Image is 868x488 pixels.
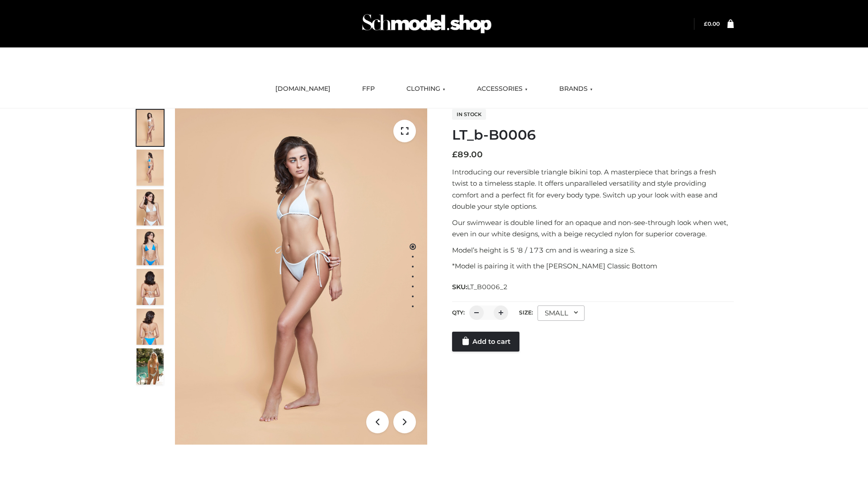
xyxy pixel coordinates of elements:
[137,309,164,345] img: ArielClassicBikiniTop_CloudNine_AzureSky_OW114ECO_8-scaled.jpg
[137,189,164,225] img: ArielClassicBikiniTop_CloudNine_AzureSky_OW114ECO_3-scaled.jpg
[452,109,486,120] span: In stock
[552,79,599,99] a: BRANDS
[452,150,483,160] bdi: 89.00
[452,244,734,256] p: Model’s height is 5 ‘8 / 173 cm and is wearing a size S.
[137,110,164,146] img: ArielClassicBikiniTop_CloudNine_AzureSky_OW114ECO_1-scaled.jpg
[452,166,734,212] p: Introducing our reversible triangle bikini top. A masterpiece that brings a fresh twist to a time...
[269,79,337,99] a: [DOMAIN_NAME]
[137,229,164,265] img: ArielClassicBikiniTop_CloudNine_AzureSky_OW114ECO_4-scaled.jpg
[175,108,427,445] img: LT_b-B0006
[704,20,720,27] a: £0.00
[355,79,382,99] a: FFP
[359,6,495,42] img: Schmodel Admin 964
[452,332,519,352] a: Add to cart
[452,260,734,272] p: *Model is pairing it with the [PERSON_NAME] Classic Bottom
[470,79,534,99] a: ACCESSORIES
[452,127,734,143] h1: LT_b-B0006
[704,20,720,27] bdi: 0.00
[400,79,452,99] a: CLOTHING
[704,20,708,27] span: £
[467,283,508,291] span: LT_B0006_2
[452,282,509,292] span: SKU:
[519,309,533,316] label: Size:
[137,269,164,305] img: ArielClassicBikiniTop_CloudNine_AzureSky_OW114ECO_7-scaled.jpg
[137,150,164,186] img: ArielClassicBikiniTop_CloudNine_AzureSky_OW114ECO_2-scaled.jpg
[452,150,458,160] span: £
[452,309,465,316] label: QTY:
[452,217,734,240] p: Our swimwear is double lined for an opaque and non-see-through look when wet, even in our white d...
[538,305,585,321] div: SMALL
[137,348,164,385] img: Arieltop_CloudNine_AzureSky2.jpg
